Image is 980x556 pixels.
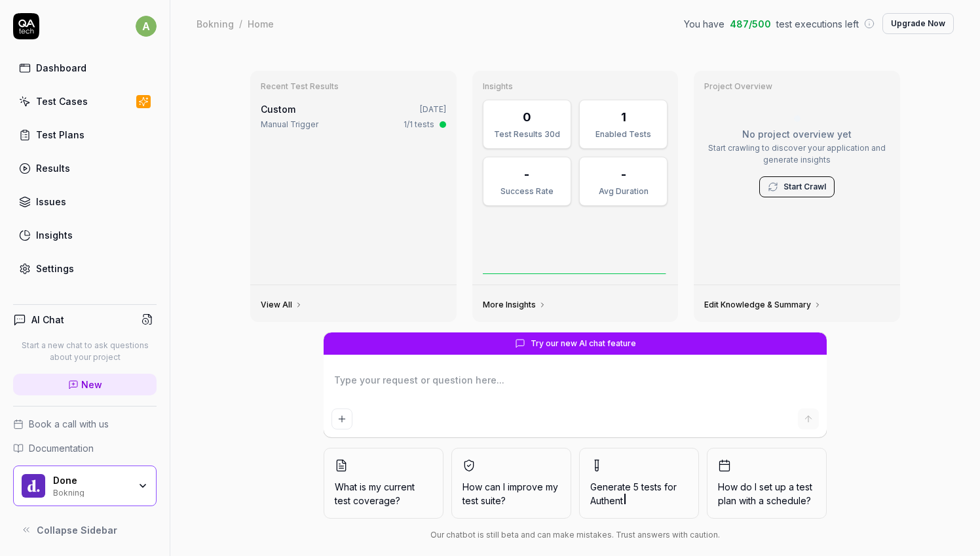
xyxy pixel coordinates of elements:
[404,119,434,130] div: 1/1 tests
[491,186,563,197] div: Success Rate
[621,108,626,126] div: 1
[13,55,157,81] a: Dashboard
[707,448,827,519] button: How do I set up a test plan with a schedule?
[36,128,85,142] div: Test Plans
[13,222,157,248] a: Insights
[335,480,432,507] span: What is my current test coverage?
[420,104,446,114] time: [DATE]
[36,228,73,242] div: Insights
[81,378,102,391] span: New
[13,517,157,543] button: Collapse Sidebar
[783,181,826,193] a: Start Crawl
[684,17,725,31] span: You have
[331,408,352,429] button: Add attachment
[13,417,157,431] a: Book a call with us
[704,127,890,141] p: No project overview yet
[776,17,859,31] span: test executions left
[462,480,560,507] span: How can I improve my test suite?
[22,474,45,498] img: Done Logo
[261,104,295,115] span: Custom
[136,13,157,39] button: a
[261,81,446,92] h3: Recent Test Results
[590,480,688,507] span: Generate 5 tests for
[197,17,234,30] div: Bokning
[730,17,771,31] span: 487 / 500
[579,448,699,519] button: Generate 5 tests forAuthent
[13,189,157,214] a: Issues
[524,165,529,183] div: -
[324,448,443,519] button: What is my current test coverage?
[239,17,242,30] div: /
[36,195,66,208] div: Issues
[13,155,157,181] a: Results
[258,100,449,133] a: Custom[DATE]Manual Trigger1/1 tests
[29,441,94,455] span: Documentation
[483,300,546,310] a: More Insights
[588,129,659,140] div: Enabled Tests
[36,94,88,108] div: Test Cases
[136,16,157,37] span: a
[483,81,668,92] h3: Insights
[324,529,827,541] div: Our chatbot is still beta and can make mistakes. Trust answers with caution.
[588,186,659,197] div: Avg Duration
[53,475,129,486] div: Done
[261,119,318,130] div: Manual Trigger
[590,495,623,506] span: Authent
[491,129,563,140] div: Test Results 30d
[31,313,64,327] h4: AI Chat
[53,486,129,497] div: Bokning
[36,161,70,175] div: Results
[13,122,157,148] a: Test Plans
[261,300,303,310] a: View All
[36,61,86,75] div: Dashboard
[13,466,157,506] button: Done LogoDoneBokning
[37,523,117,537] span: Collapse Sidebar
[248,17,274,30] div: Home
[621,165,626,183] div: -
[523,108,531,126] div: 0
[718,480,816,507] span: How do I set up a test plan with a schedule?
[451,448,571,519] button: How can I improve my test suite?
[13,256,157,281] a: Settings
[704,142,890,166] p: Start crawling to discover your application and generate insights
[531,338,636,349] span: Try our new AI chat feature
[882,13,954,34] button: Upgrade Now
[36,262,74,275] div: Settings
[13,441,157,455] a: Documentation
[704,81,890,92] h3: Project Overview
[704,300,821,310] a: Edit Knowledge & Summary
[29,417,109,431] span: Book a call with us
[13,374,157,395] a: New
[13,340,157,363] p: Start a new chat to ask questions about your project
[13,89,157,114] a: Test Cases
